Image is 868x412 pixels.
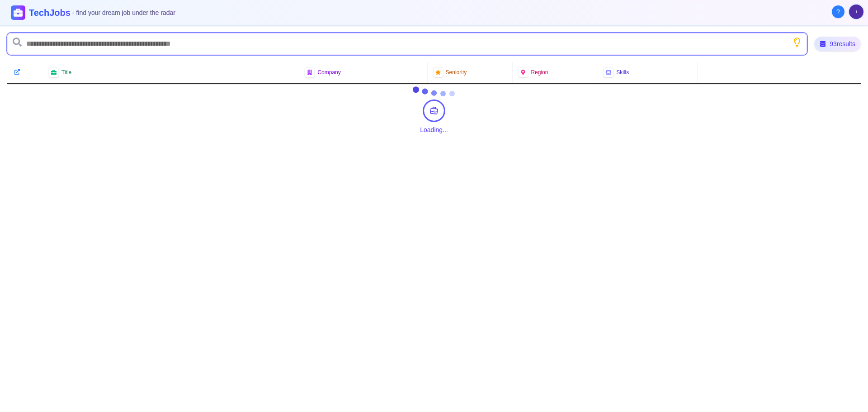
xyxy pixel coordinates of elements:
div: Loading... [420,125,448,134]
img: User avatar [849,5,863,19]
span: ? [836,7,840,16]
span: Company [317,69,340,76]
span: Region [531,69,548,76]
div: 93 results [814,37,861,51]
span: Title [61,69,71,76]
h1: TechJobs [29,6,175,19]
button: Show search tips [793,38,802,47]
span: Seniority [446,69,467,76]
span: Skills [616,69,629,76]
span: - find your dream job under the radar [72,9,175,16]
button: User menu [848,4,864,20]
button: About Techjobs [832,5,844,18]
